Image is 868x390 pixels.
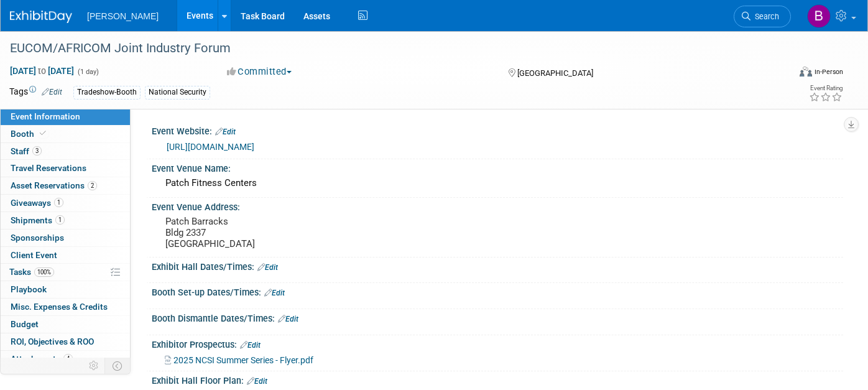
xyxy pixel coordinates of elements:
[223,65,297,78] button: Committed
[36,66,48,76] span: to
[1,126,130,142] a: Booth
[152,198,843,213] div: Event Venue Address:
[1,281,130,298] a: Playbook
[11,129,48,139] span: Booth
[1,230,130,246] a: Sponsorships
[809,85,843,91] div: Event Rating
[264,289,285,297] a: Edit
[9,85,62,100] td: Tags
[257,263,278,272] a: Edit
[11,284,47,294] span: Playbook
[88,181,97,190] span: 2
[54,198,63,207] span: 1
[63,354,73,363] span: 4
[11,233,64,243] span: Sponsorships
[167,142,254,152] a: [URL][DOMAIN_NAME]
[32,146,42,156] span: 3
[1,247,130,264] a: Client Event
[1,108,130,125] a: Event Information
[11,180,97,190] span: Asset Reservations
[173,355,313,365] span: 2025 NCSI Summer Series - Flyer.pdf
[247,377,267,386] a: Edit
[42,88,62,96] a: Edit
[1,143,130,160] a: Staff3
[145,86,210,99] div: National Security
[152,371,843,388] div: Exhibit Hall Floor Plan:
[152,159,843,175] div: Event Venue Name:
[73,86,141,99] div: Tradeshow-Booth
[1,316,130,333] a: Budget
[11,337,94,346] span: ROI, Objectives & ROO
[1,195,130,211] a: Giveaways1
[11,250,57,260] span: Client Event
[152,335,843,351] div: Exhibitor Prospectus:
[215,128,236,136] a: Edit
[40,130,46,137] i: Booth reservation complete
[1,351,130,368] a: Attachments4
[152,122,843,138] div: Event Website:
[11,354,73,364] span: Attachments
[517,68,593,78] span: [GEOGRAPHIC_DATA]
[76,68,99,76] span: (1 day)
[750,12,779,21] span: Search
[83,358,105,374] td: Personalize Event Tab Strip
[6,37,772,60] div: EUCOM/AFRICOM Joint Industry Forum
[11,198,63,208] span: Giveaways
[807,4,831,28] img: Buse Onen
[34,267,54,277] span: 100%
[1,212,130,229] a: Shipments1
[278,315,298,323] a: Edit
[11,319,39,329] span: Budget
[10,11,72,23] img: ExhibitDay
[240,341,261,350] a: Edit
[165,216,426,249] pre: Patch Barracks Bldg 2337 [GEOGRAPHIC_DATA]
[165,355,313,365] a: 2025 NCSI Summer Series - Flyer.pdf
[152,283,843,299] div: Booth Set-up Dates/Times:
[161,174,834,193] div: Patch Fitness Centers
[55,215,65,225] span: 1
[800,67,812,77] img: Format-Inperson.png
[1,264,130,281] a: Tasks100%
[1,333,130,350] a: ROI, Objectives & ROO
[1,160,130,177] a: Travel Reservations
[87,11,159,21] span: [PERSON_NAME]
[720,65,844,83] div: Event Format
[1,177,130,194] a: Asset Reservations2
[734,6,791,27] a: Search
[11,215,65,225] span: Shipments
[9,267,54,277] span: Tasks
[152,309,843,325] div: Booth Dismantle Dates/Times:
[11,163,86,173] span: Travel Reservations
[11,302,108,312] span: Misc. Expenses & Credits
[152,258,843,274] div: Exhibit Hall Dates/Times:
[1,299,130,315] a: Misc. Expenses & Credits
[814,67,843,77] div: In-Person
[105,358,131,374] td: Toggle Event Tabs
[11,111,80,121] span: Event Information
[11,146,42,156] span: Staff
[9,65,75,77] span: [DATE] [DATE]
